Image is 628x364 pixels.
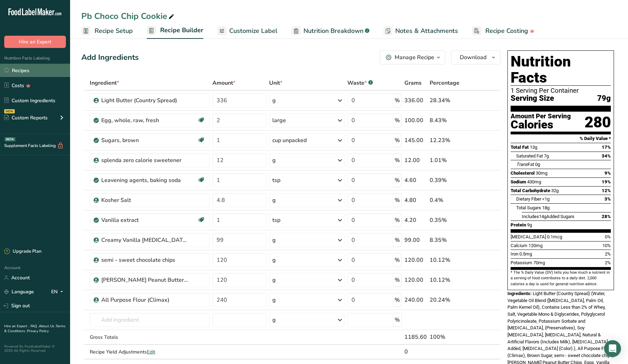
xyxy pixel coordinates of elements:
div: 12.23% [430,136,467,145]
span: Recipe Setup [95,26,133,36]
div: 8.43% [430,116,467,125]
span: 0% [605,234,611,239]
div: semi - sweet chocolate chips [101,256,189,264]
span: [MEDICAL_DATA] [511,234,546,239]
div: tsp [272,176,280,184]
span: 9g [527,222,532,227]
div: Creamy Vanilla [MEDICAL_DATA] Protein [101,236,189,244]
span: Percentage [430,79,459,87]
span: Download [460,53,486,62]
span: 0g [535,162,540,167]
div: Manage Recipe [395,53,434,62]
a: Nutrition Breakdown [292,23,369,39]
span: Saturated Fat [516,153,543,159]
span: Protein [511,222,526,227]
button: Manage Recipe [380,50,445,64]
span: Total Carbohydrate [511,188,550,193]
a: Hire an Expert . [4,324,29,329]
div: 1 Serving Per Container [511,87,611,94]
span: Amount [212,79,235,87]
div: BETA [5,137,15,141]
span: 0.1mcg [547,234,562,239]
div: Vanilla extract [101,216,189,224]
span: 7g [544,153,549,159]
div: 0.4% [430,196,467,204]
div: Upgrade Plan [4,248,41,255]
div: 280 [585,113,611,132]
div: 120.00 [404,256,427,264]
div: Kosher Salt [101,196,189,204]
div: 120.00 [404,276,427,284]
a: Customize Label [217,23,278,39]
span: Recipe Builder [160,26,203,35]
span: Includes Added Sugars [522,214,574,219]
span: 14g [539,214,546,219]
div: 4.60 [404,176,427,184]
span: 18g [542,205,549,210]
div: Gross Totals [90,334,209,341]
div: All Purpose Flour (Climax) [101,296,189,304]
div: Open Intercom Messenger [604,340,621,357]
a: Terms & Conditions . [4,324,66,334]
div: 10.12% [430,256,467,264]
div: tsp [272,216,280,224]
input: Add Ingredient [90,313,209,327]
section: * The % Daily Value (DV) tells you how much a nutrient in a serving of food contributes to a dail... [511,270,611,287]
div: NEW [4,109,15,113]
span: 0.5mg [519,251,532,257]
span: Unit [269,79,282,87]
div: 100% [430,333,467,341]
div: Sugars, brown [101,136,189,145]
div: g [272,296,276,304]
div: Add Ingredients [81,52,139,63]
div: g [272,236,276,244]
div: Waste [347,79,373,87]
span: Iron [511,251,518,257]
div: Calories [511,120,571,130]
span: Calcium [511,243,527,248]
div: g [272,196,276,204]
div: 8.35% [430,236,467,244]
a: Notes & Attachments [383,23,458,39]
div: Leavening agents, baking soda [101,176,189,184]
div: g [272,316,276,324]
span: <1g [542,196,549,202]
span: 79g [597,94,611,103]
span: 10% [602,243,611,248]
span: Recipe Costing [485,26,528,36]
div: splenda zero calorie sweetener [101,156,189,164]
span: Fat [516,162,534,167]
div: 0.35% [430,216,467,224]
a: FAQ . [30,324,39,329]
div: Pb Choco Chip Cookie [81,10,176,22]
div: g [272,156,276,164]
span: 430mg [527,179,541,184]
div: 240.00 [404,296,427,304]
span: 19% [602,179,611,184]
span: 34% [602,153,611,159]
div: 1185.60 [404,333,427,341]
span: Grams [404,79,422,87]
div: Amount Per Serving [511,113,571,120]
section: % Daily Value * [511,134,611,143]
div: 20.24% [430,296,467,304]
div: 4.20 [404,216,427,224]
a: Recipe Costing [472,23,535,39]
span: 120mg [528,243,542,248]
div: Powered By FoodLabelMaker © 2025 All Rights Reserved [4,344,66,353]
span: Sodium [511,179,526,184]
span: 28% [602,214,611,219]
span: 9% [605,170,611,176]
a: Recipe Setup [81,23,133,39]
span: 30mg [536,170,547,176]
span: Nutrition Breakdown [303,26,363,36]
i: Trans [516,162,528,167]
span: Notes & Attachments [395,26,458,36]
div: 1.01% [430,156,467,164]
span: Ingredient [90,79,119,87]
span: Cholesterol [511,170,535,176]
span: 32g [551,188,559,193]
div: 28.34% [430,96,467,105]
a: Privacy Policy [27,329,49,334]
div: 4.80 [404,196,427,204]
